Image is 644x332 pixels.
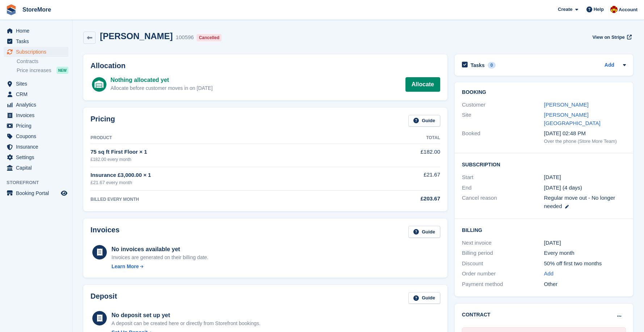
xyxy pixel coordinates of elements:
[91,148,354,156] div: 75 sq ft First Floor × 1
[4,36,68,46] a: menu
[6,4,17,15] img: stora-icon-8386f47178a22dfd0bd8f6a31ec36ba5ce8667c1dd55bd0f319d3a0aa187defe.svg
[16,163,59,173] span: Capital
[111,263,139,270] div: Learn More
[16,121,59,131] span: Pricing
[110,84,212,92] div: Allocate before customer moves in on [DATE]
[111,254,209,261] div: Invoices are generated on their billing date.
[4,152,68,162] a: menu
[7,179,72,186] span: Storefront
[589,31,633,43] a: View on Stripe
[16,47,59,57] span: Subscriptions
[462,239,544,247] div: Next invoice
[619,6,637,13] span: Account
[56,67,68,74] div: NEW
[544,101,589,108] a: [PERSON_NAME]
[4,79,68,89] a: menu
[17,67,51,74] span: Price increases
[462,129,544,145] div: Booked
[354,144,440,167] td: £182.00
[354,195,440,203] div: £203.67
[91,115,115,127] h2: Pricing
[462,194,544,210] div: Cancel reason
[16,89,59,99] span: CRM
[91,62,440,70] h2: Allocation
[4,110,68,120] a: menu
[4,47,68,57] a: menu
[60,189,68,198] a: Preview store
[110,76,212,84] div: Nothing allocated yet
[488,62,496,69] div: 0
[462,111,544,127] div: Site
[354,132,440,144] th: Total
[354,167,440,190] td: £21.67
[544,129,626,138] div: [DATE] 02:48 PM
[111,245,209,254] div: No invoices available yet
[91,132,354,144] th: Product
[4,89,68,99] a: menu
[462,90,626,95] h2: Booking
[462,280,544,289] div: Payment method
[544,112,601,126] a: [PERSON_NAME][GEOGRAPHIC_DATA]
[462,101,544,109] div: Customer
[4,188,68,198] a: menu
[544,195,615,209] span: Regular move out - No longer needed
[558,6,572,13] span: Create
[111,320,261,327] p: A deposit can be created here or directly from Storefront bookings.
[544,249,626,257] div: Every month
[16,110,59,120] span: Invoices
[16,188,59,198] span: Booking Portal
[408,292,440,304] a: Guide
[462,184,544,192] div: End
[16,152,59,162] span: Settings
[462,249,544,257] div: Billing period
[405,77,440,92] a: Allocate
[462,173,544,182] div: Start
[462,270,544,278] div: Order number
[111,263,209,270] a: Learn More
[462,226,626,233] h2: Billing
[17,66,68,74] a: Price increases NEW
[544,173,561,182] time: 2025-08-25 23:00:00 UTC
[544,260,626,268] div: 50% off first two months
[4,163,68,173] a: menu
[544,239,626,247] div: [DATE]
[610,6,618,13] img: Store More Team
[462,161,626,168] h2: Subscription
[16,79,59,89] span: Sites
[16,142,59,152] span: Insurance
[91,292,117,304] h2: Deposit
[594,6,604,13] span: Help
[91,179,354,186] div: £21.67 every month
[16,100,59,110] span: Analytics
[16,26,59,36] span: Home
[544,184,582,191] span: [DATE] (4 days)
[471,62,485,69] h2: Tasks
[544,138,626,145] div: Over the phone (Store More Team)
[91,171,354,179] div: Insurance £3,000.00 × 1
[16,36,59,46] span: Tasks
[544,280,626,289] div: Other
[592,34,624,41] span: View on Stripe
[176,33,194,42] div: 100596
[4,142,68,152] a: menu
[197,34,222,41] div: Cancelled
[91,196,354,203] div: BILLED EVERY MONTH
[4,121,68,131] a: menu
[16,131,59,141] span: Coupons
[111,311,261,320] div: No deposit set up yet
[91,226,119,238] h2: Invoices
[100,31,173,41] h2: [PERSON_NAME]
[462,311,491,319] h2: Contract
[4,100,68,110] a: menu
[408,115,440,127] a: Guide
[4,26,68,36] a: menu
[20,4,54,16] a: StoreMore
[408,226,440,238] a: Guide
[605,61,614,70] a: Add
[462,260,544,268] div: Discount
[544,270,554,278] a: Add
[17,58,68,65] a: Contracts
[91,156,354,163] div: £182.00 every month
[4,131,68,141] a: menu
